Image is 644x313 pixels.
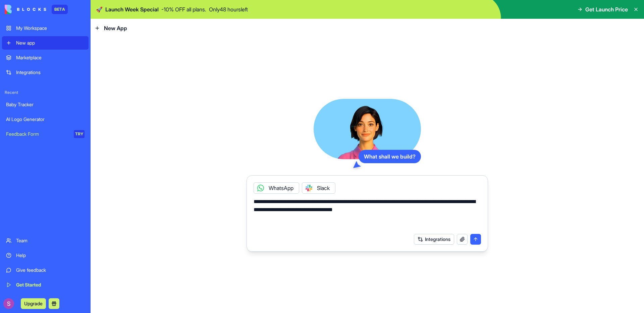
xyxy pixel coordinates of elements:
[2,249,89,262] a: Help
[585,5,628,13] span: Get Launch Price
[96,5,103,13] span: 🚀
[2,278,89,292] a: Get Started
[16,54,85,61] div: Marketplace
[2,66,89,79] a: Integrations
[359,150,421,163] div: What shall we build?
[2,234,89,247] a: Team
[2,263,89,277] a: Give feedback
[2,113,89,126] a: AI Logo Generator
[16,25,85,32] div: My Workspace
[16,40,85,46] div: New app
[6,101,85,108] div: Baby Tracker
[74,130,85,138] div: TRY
[6,131,69,137] div: Feedback Form
[16,267,85,273] div: Give feedback
[16,237,85,244] div: Team
[5,5,46,14] img: logo
[6,116,85,123] div: AI Logo Generator
[5,5,68,14] a: BETA
[16,281,85,288] div: Get Started
[2,36,89,50] a: New app
[254,182,299,194] div: WhatsApp
[3,298,14,309] img: ACg8ocKA1MnLA0qyt6VEPuTUNYsuGegICXZgJ3IRbcZ6cWNDqDkU5g=s96-c
[2,90,89,95] span: Recent
[16,252,85,259] div: Help
[2,51,89,64] a: Marketplace
[2,21,89,35] a: My Workspace
[414,234,454,245] button: Integrations
[302,182,335,194] div: Slack
[161,5,206,13] p: - 10 % OFF all plans.
[2,127,89,141] a: Feedback FormTRY
[21,298,46,309] button: Upgrade
[16,69,85,76] div: Integrations
[52,5,68,14] div: BETA
[2,98,89,111] a: Baby Tracker
[21,300,46,307] a: Upgrade
[104,24,127,32] span: New App
[105,5,159,13] span: Launch Week Special
[209,5,248,13] p: Only 48 hours left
